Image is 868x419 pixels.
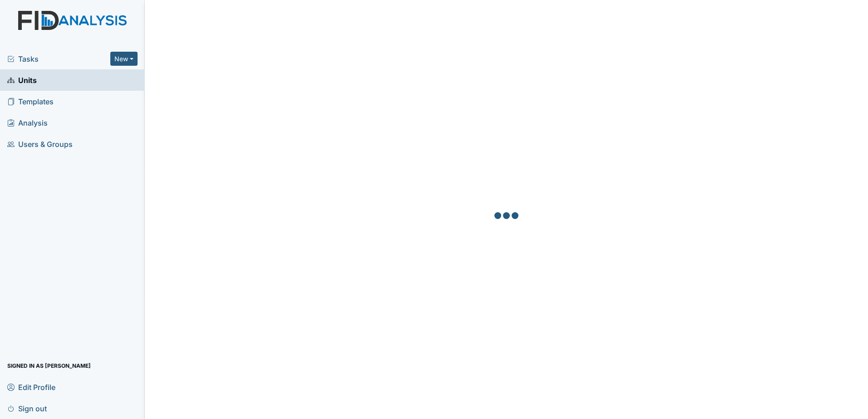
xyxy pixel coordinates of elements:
span: Users & Groups [7,137,73,151]
span: Units [7,73,37,87]
span: Analysis [7,116,48,130]
button: New [110,52,138,66]
a: Tasks [7,54,110,64]
span: Sign out [7,401,47,415]
span: Templates [7,94,54,108]
span: Edit Profile [7,380,55,394]
span: Signed in as [PERSON_NAME] [7,359,91,373]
